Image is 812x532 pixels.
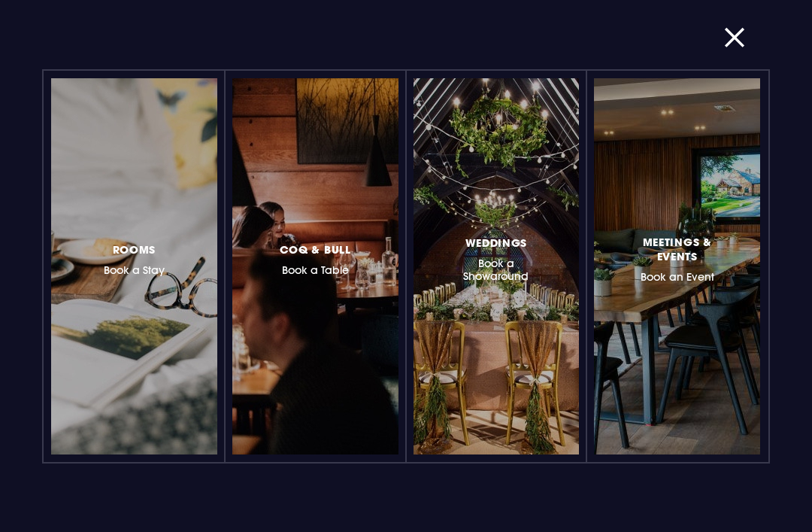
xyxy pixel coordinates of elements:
h3: Book a Stay [104,240,165,277]
a: RoomsBook a Stay [51,78,217,454]
span: Meetings & Events [630,235,724,263]
h3: Book a Table [280,240,351,277]
h3: Book an Event [630,233,724,284]
a: Coq & BullBook a Table [232,78,398,454]
span: Rooms [113,242,156,257]
h3: Book a Showaround [450,233,544,283]
span: Coq & Bull [280,242,351,257]
span: Weddings [465,236,528,250]
a: Meetings & EventsBook an Event [594,78,760,454]
a: WeddingsBook a Showaround [414,78,580,454]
